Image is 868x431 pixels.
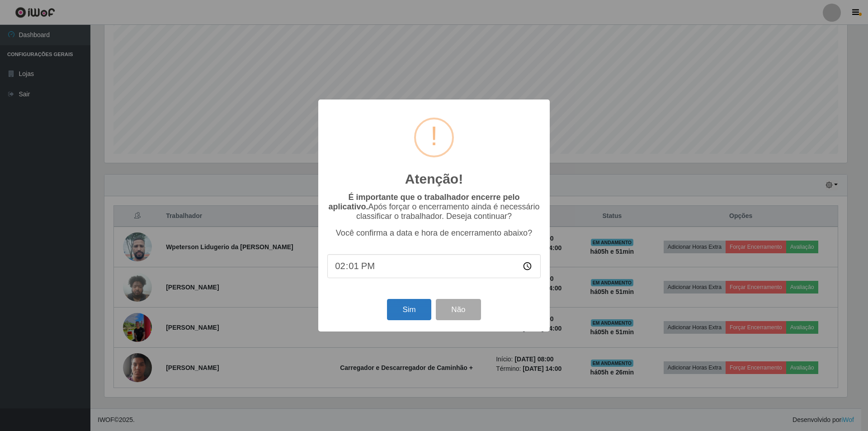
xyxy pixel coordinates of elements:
[405,171,463,187] h2: Atenção!
[327,228,541,238] p: Você confirma a data e hora de encerramento abaixo?
[328,193,519,211] b: É importante que o trabalhador encerre pelo aplicativo.
[387,299,431,320] button: Sim
[327,193,541,221] p: Após forçar o encerramento ainda é necessário classificar o trabalhador. Deseja continuar?
[436,299,481,320] button: Não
